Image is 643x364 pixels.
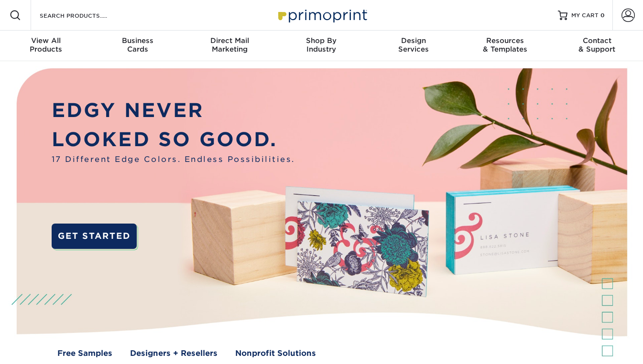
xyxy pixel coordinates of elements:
span: Contact [551,36,643,45]
a: GET STARTED [52,224,137,249]
p: LOOKED SO GOOD. [52,125,295,154]
a: BusinessCards [92,31,184,61]
span: Shop By [275,36,367,45]
span: Resources [459,36,551,45]
div: Industry [275,36,367,54]
img: Primoprint [274,5,370,25]
span: Design [368,36,459,45]
span: MY CART [571,11,599,20]
a: Resources& Templates [459,31,551,61]
div: & Support [551,36,643,54]
span: Direct Mail [184,36,275,45]
a: Direct MailMarketing [184,31,275,61]
span: 17 Different Edge Colors. Endless Possibilities. [52,154,295,165]
a: Free Samples [57,348,112,359]
p: EDGY NEVER [52,96,295,125]
div: Marketing [184,36,275,54]
a: DesignServices [368,31,459,61]
a: Nonprofit Solutions [235,348,316,359]
a: Contact& Support [551,31,643,61]
span: Business [92,36,184,45]
a: Shop ByIndustry [275,31,367,61]
div: Cards [92,36,184,54]
div: Services [368,36,459,54]
div: & Templates [459,36,551,54]
span: 0 [600,12,605,19]
input: SEARCH PRODUCTS..... [39,10,132,21]
a: Designers + Resellers [130,348,218,359]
